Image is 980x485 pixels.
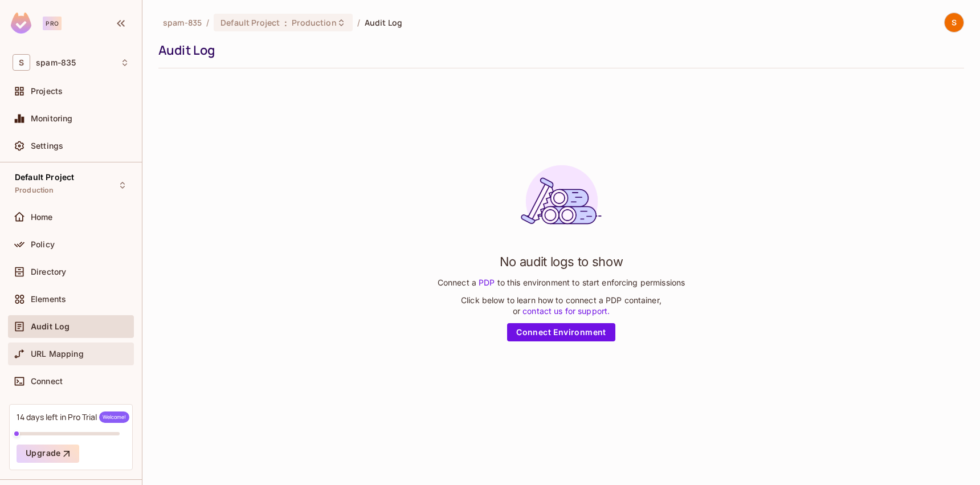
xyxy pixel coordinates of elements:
span: Directory [31,267,66,276]
div: 14 days left in Pro Trial [17,411,129,423]
p: Click below to learn how to connect a PDP container, or [461,295,661,316]
span: URL Mapping [31,349,84,358]
span: Projects [31,87,63,96]
span: Production [15,186,54,195]
img: SReyMgAAAABJRU5ErkJggg== [11,13,31,34]
span: S [13,54,30,71]
span: Default Project [15,173,74,182]
span: Audit Log [365,17,402,28]
div: Audit Log [158,42,958,59]
button: Upgrade [17,445,79,463]
span: Welcome! [99,411,129,423]
li: / [357,17,360,28]
span: Connect [31,377,63,386]
a: PDP [476,278,497,287]
span: Audit Log [31,322,70,331]
a: contact us for support. [520,306,610,316]
span: Policy [31,240,55,249]
div: Pro [43,17,62,30]
a: Connect Environment [507,323,615,341]
span: Home [31,213,53,222]
span: Elements [31,295,66,304]
img: spam mail [945,13,963,32]
span: the active workspace [163,17,202,28]
span: Monitoring [31,114,73,123]
span: Production [292,17,336,28]
h1: No audit logs to show [500,253,623,270]
span: : [284,18,288,27]
span: Workspace: spam-835 [36,58,76,67]
span: Settings [31,141,63,150]
span: Default Project [220,17,280,28]
li: / [206,17,209,28]
p: Connect a to this environment to start enforcing permissions [438,277,685,288]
